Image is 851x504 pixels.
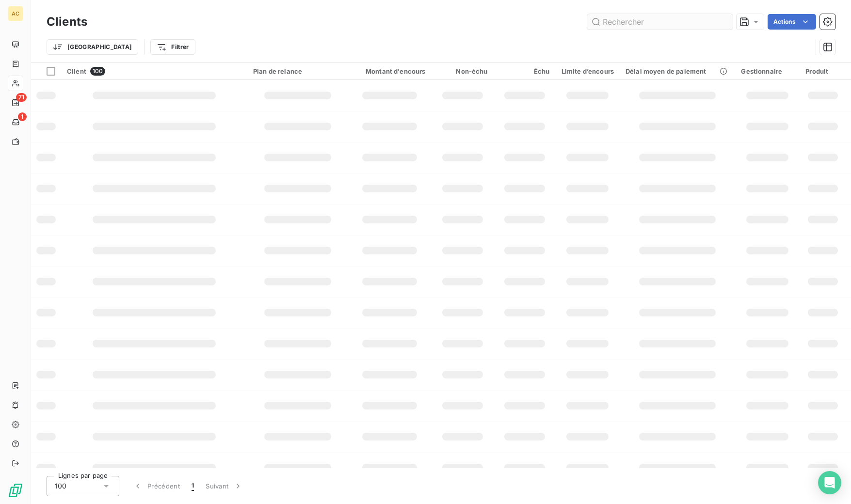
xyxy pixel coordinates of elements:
span: 100 [55,481,66,491]
div: Échu [499,67,550,75]
div: Gestionnaire [741,67,794,75]
div: Plan de relance [253,67,342,75]
span: 1 [18,112,27,121]
button: 1 [186,476,200,496]
img: Logo LeanPay [8,483,23,498]
span: 71 [16,93,27,102]
div: Non-échu [437,67,488,75]
button: [GEOGRAPHIC_DATA] [47,39,138,55]
button: Suivant [200,476,249,496]
button: Filtrer [150,39,195,55]
span: 1 [192,481,194,491]
input: Rechercher [587,14,733,30]
div: Délai moyen de paiement [626,67,729,75]
h3: Clients [47,13,87,31]
button: Actions [768,14,816,30]
span: Client [67,67,86,75]
div: Montant d'encours [354,67,426,75]
div: Limite d’encours [562,67,614,75]
div: Produit [805,67,840,75]
button: Précédent [127,476,186,496]
div: AC [8,6,23,21]
span: 100 [90,67,105,76]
